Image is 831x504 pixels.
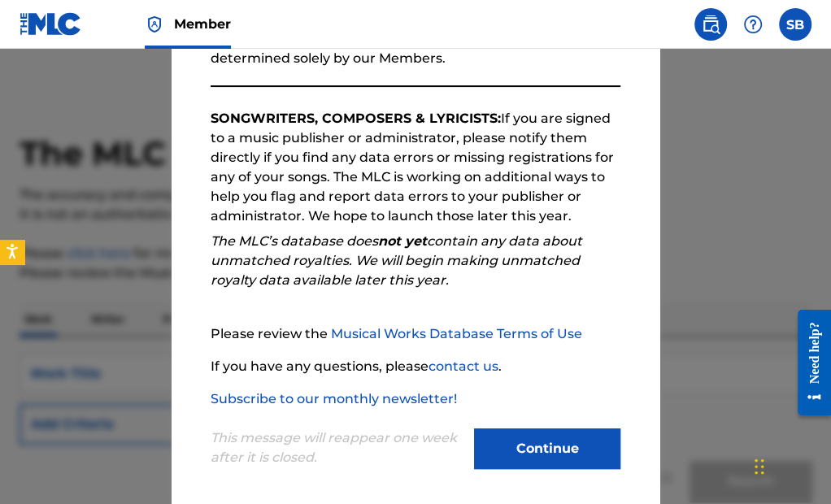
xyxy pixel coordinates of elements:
p: If you are signed to a music publisher or administrator, please notify them directly if you find ... [211,109,620,226]
strong: SONGWRITERS, COMPOSERS & LYRICISTS: [211,111,501,126]
iframe: Resource Center [785,296,831,430]
em: The MLC’s database does contain any data about unmatched royalties. We will begin making unmatche... [211,233,582,288]
a: Public Search [694,8,727,41]
img: MLC Logo [20,12,82,36]
div: User Menu [779,8,811,41]
div: Drag [755,442,764,491]
img: search [701,15,720,34]
div: Help [737,8,769,41]
p: This message will reappear one week after it is closed. [211,428,464,467]
p: If you have any questions, please . [211,357,620,376]
p: Please review the [211,324,620,344]
p: The accuracy and completeness of The MLC’s data is determined solely by our Members. [211,29,620,68]
button: Continue [474,428,620,469]
span: Member [174,15,231,33]
iframe: Chat Widget [750,426,831,504]
a: Musical Works Database Terms of Use [331,326,582,341]
img: help [743,15,763,34]
a: Subscribe to our monthly newsletter! [211,391,457,406]
a: contact us [429,358,498,374]
strong: not yet [378,233,427,249]
img: Top Rightsholder [145,15,164,34]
